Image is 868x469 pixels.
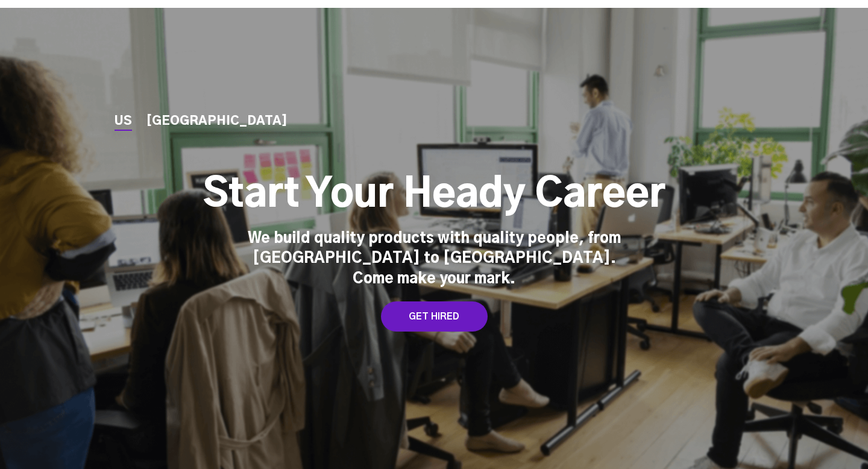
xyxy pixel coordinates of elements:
a: [GEOGRAPHIC_DATA] [146,115,288,128]
div: We build quality products with quality people, from [GEOGRAPHIC_DATA] to [GEOGRAPHIC_DATA]. Come ... [247,229,621,290]
a: US [115,115,132,128]
a: GET HIRED [381,301,488,332]
h1: Start Your Heady Career [203,171,665,219]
